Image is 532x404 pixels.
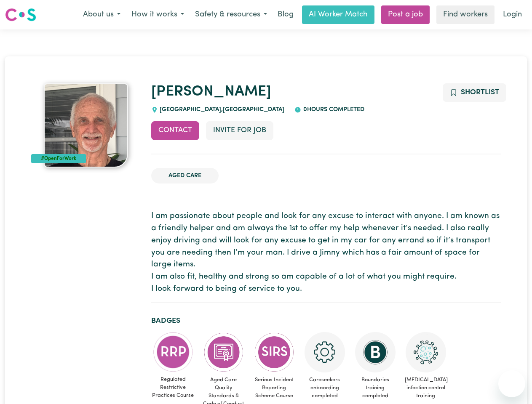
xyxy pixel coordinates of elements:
img: CS Academy: Aged Care Quality Standards & Code of Conduct course completed [203,332,244,372]
button: Add to shortlist [443,83,506,102]
a: Blog [273,5,299,24]
img: CS Academy: Boundaries in care and support work course completed [355,332,396,372]
span: Serious Incident Reporting Scheme Course [252,372,296,404]
a: Careseekers logo [5,5,36,24]
a: Kenneth's profile picture'#OpenForWork [31,83,141,167]
a: AI Worker Match [302,5,374,24]
img: CS Academy: Regulated Restrictive Practices course completed [153,332,193,372]
a: [PERSON_NAME] [151,85,271,99]
img: CS Academy: COVID-19 Infection Control Training course completed [406,332,446,372]
button: Invite for Job [206,121,273,140]
p: I am passionate about people and look for any excuse to interact with anyone. I am known as a fri... [151,210,501,295]
img: Kenneth [44,83,128,167]
li: Aged Care [151,168,219,184]
a: Post a job [381,5,430,24]
span: [MEDICAL_DATA] infection control training [404,372,448,404]
div: #OpenForWork [31,154,86,163]
span: [GEOGRAPHIC_DATA] , [GEOGRAPHIC_DATA] [158,106,285,113]
button: Contact [151,121,199,140]
img: CS Academy: Serious Incident Reporting Scheme course completed [254,332,294,372]
img: Careseekers logo [5,7,36,22]
button: About us [78,6,126,24]
iframe: Button to launch messaging window [498,370,525,397]
img: CS Academy: Careseekers Onboarding course completed [305,332,345,372]
button: Safety & resources [190,6,273,24]
a: Find workers [436,5,495,24]
span: Shortlist [461,89,499,96]
span: Regulated Restrictive Practices Course [151,372,195,403]
h2: Badges [151,316,501,325]
a: Login [498,5,527,24]
button: How it works [126,6,190,24]
span: Boundaries training completed [353,372,397,404]
span: 0 hours completed [301,106,364,113]
span: Careseekers onboarding completed [303,372,347,404]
